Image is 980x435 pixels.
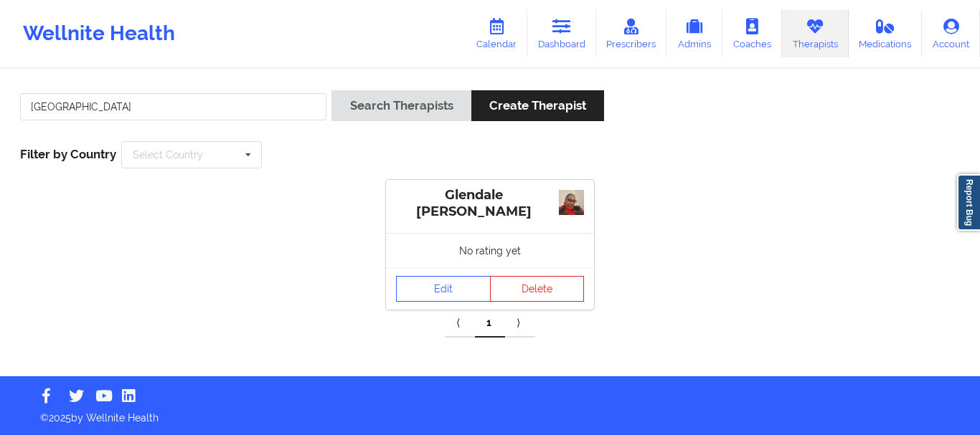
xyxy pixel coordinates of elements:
[20,147,116,161] span: Filter by Country
[596,10,667,57] a: Prescribers
[466,10,527,57] a: Calendar
[30,401,950,425] p: © 2025 by Wellnite Health
[957,174,980,231] a: Report Bug
[559,190,584,215] img: vXzA_RPPvYICGRKNm7BulhKDwhQgtiW_MmL30zm0lJU.jpeg
[527,10,596,57] a: Dashboard
[331,90,471,121] button: Search Therapists
[505,309,535,338] a: Next item
[471,90,604,121] button: Create Therapist
[922,10,980,57] a: Account
[475,309,505,338] a: 1
[666,10,722,57] a: Admins
[445,309,475,338] a: Previous item
[722,10,782,57] a: Coaches
[849,10,923,57] a: Medications
[133,150,203,160] div: Select Country
[20,93,326,120] input: Search Keywords
[490,276,585,302] button: Delete
[782,10,849,57] a: Therapists
[396,187,584,220] div: Glendale [PERSON_NAME]
[445,309,535,338] div: Pagination Navigation
[396,276,491,302] a: Edit
[386,233,594,268] div: No rating yet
